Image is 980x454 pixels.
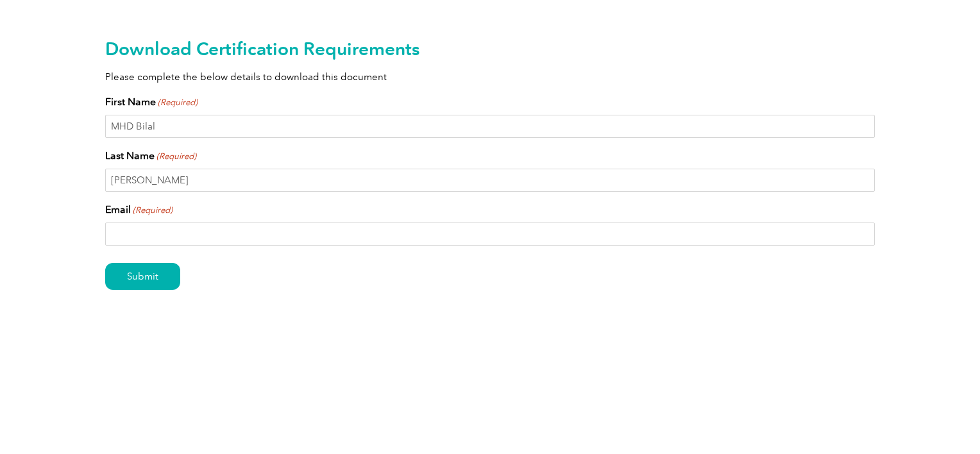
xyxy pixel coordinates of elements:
[105,38,875,59] h2: Download Certification Requirements
[105,202,173,217] label: Email
[105,263,180,290] input: Submit
[105,94,198,110] label: First Name
[132,204,173,217] span: (Required)
[157,96,198,109] span: (Required)
[105,70,875,84] p: Please complete the below details to download this document
[105,148,196,164] label: Last Name
[156,150,197,163] span: (Required)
